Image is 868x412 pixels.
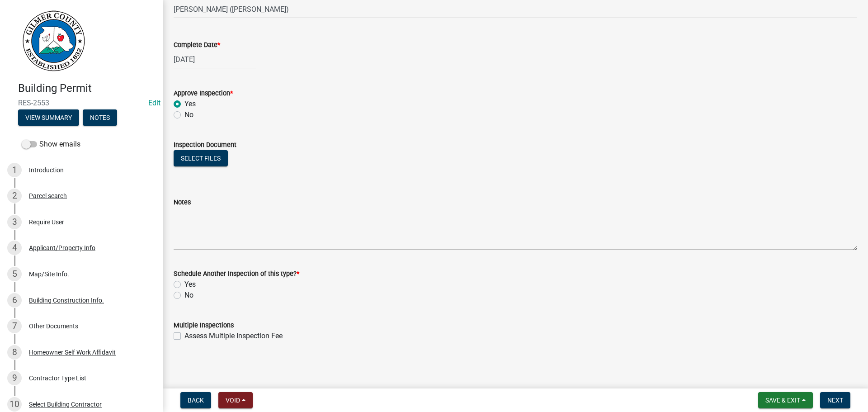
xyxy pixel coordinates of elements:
[29,401,102,407] div: Select Building Contractor
[174,150,228,166] button: Select files
[184,290,193,301] label: No
[7,267,22,281] div: 5
[174,271,299,277] label: Schedule Another Inspection of this type?
[83,114,117,122] wm-modal-confirm: Notes
[174,199,191,206] label: Notes
[148,99,160,107] wm-modal-confirm: Edit Application Number
[18,109,79,126] button: View Summary
[180,392,211,408] button: Back
[765,397,800,404] span: Save & Exit
[7,189,22,203] div: 2
[83,109,117,126] button: Notes
[22,139,80,150] label: Show emails
[18,114,79,122] wm-modal-confirm: Summary
[188,397,204,404] span: Back
[29,193,67,199] div: Parcel search
[7,241,22,255] div: 4
[184,279,196,290] label: Yes
[7,345,22,360] div: 8
[18,9,86,72] img: Gilmer County, Georgia
[29,271,69,277] div: Map/Site Info.
[174,90,233,97] label: Approve Inspection
[184,99,196,109] label: Yes
[7,215,22,229] div: 3
[226,397,240,404] span: Void
[18,82,156,95] h4: Building Permit
[29,323,78,329] div: Other Documents
[29,219,64,225] div: Require User
[7,163,22,177] div: 1
[174,142,236,148] label: Inspection Document
[29,297,104,303] div: Building Construction Info.
[148,99,160,107] a: Edit
[7,397,22,412] div: 10
[184,331,283,341] label: Assess Multiple Inspection Fee
[218,392,253,408] button: Void
[7,293,22,308] div: 6
[174,322,234,329] label: Multiple Inspections
[18,99,145,107] span: RES-2553
[820,392,850,408] button: Next
[29,245,95,251] div: Applicant/Property Info
[827,397,843,404] span: Next
[174,50,256,69] input: mm/dd/yyyy
[29,375,86,381] div: Contractor Type List
[29,167,64,173] div: Introduction
[29,349,116,355] div: Homeowner Self Work Affidavit
[7,371,22,385] div: 9
[7,319,22,333] div: 7
[758,392,813,408] button: Save & Exit
[174,42,220,48] label: Complete Date
[184,109,193,120] label: No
